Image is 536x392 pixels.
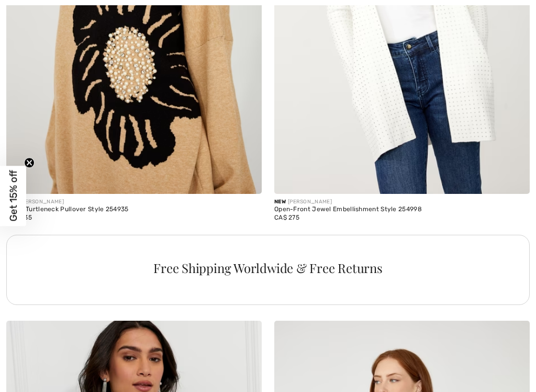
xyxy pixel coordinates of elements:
div: Free Shipping Worldwide & Free Returns [17,262,519,274]
div: [PERSON_NAME] [6,198,262,206]
span: Get 15% off [7,170,19,222]
div: [PERSON_NAME] [274,198,530,206]
span: CA$ 275 [274,214,299,221]
span: New [274,199,286,205]
div: Open-Front Jewel Embellishment Style 254998 [274,206,530,213]
button: Close teaser [24,158,35,168]
div: Floral Turtleneck Pullover Style 254935 [6,206,262,213]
